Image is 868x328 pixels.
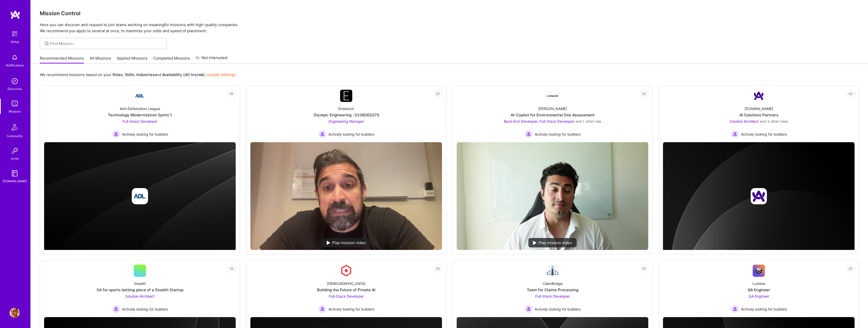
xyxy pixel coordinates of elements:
h3: Mission Control [40,10,859,16]
div: SA for sports betting piece of a Stealth Startup [97,287,183,293]
div: AI-Copilot for Environmental Site Assessment [511,112,595,118]
div: [PERSON_NAME] [538,106,567,111]
a: User Avatar [8,308,21,318]
i: icon EyeClosed [642,92,646,96]
a: Applied Missions [117,56,147,64]
div: Community [7,133,23,139]
div: Invite [11,156,19,161]
span: Engineering Manager [329,119,364,123]
img: Actively looking for builders [112,130,120,138]
img: Company Logo [134,90,146,102]
img: Actively looking for builders [318,130,326,138]
img: Company logo [751,188,767,204]
span: Actively looking for builders [122,132,168,137]
b: Industries [136,72,155,77]
img: play [327,241,330,245]
span: Actively looking for builders [535,132,581,137]
img: Actively looking for builders [318,305,326,313]
img: Actively looking for builders [525,130,533,138]
span: Actively looking for builders [328,132,374,137]
div: Anti-Defamation League [120,106,160,111]
img: No Mission [457,142,648,250]
img: cover [44,142,236,250]
img: Actively looking for builders [112,305,120,313]
a: Completed Missions [153,56,190,64]
div: [DOMAIN_NAME] [3,178,27,184]
div: Stealth [134,281,146,286]
span: Full-Stack Developer [123,119,157,123]
b: Availability (40 hrs/wk) [162,72,205,77]
img: teamwork [10,99,20,109]
a: All Missions [90,56,111,64]
div: Team for Claims Processing [527,287,578,293]
a: Company Logo[PERSON_NAME]AI-Copilot for Environmental Site AssessmentBack-End Developer, Full-Sta... [457,90,648,138]
span: and 1 other role [575,119,601,123]
img: Company Logo [753,265,765,277]
p: Here you can discover and request to join teams working on meaningful missions with high-quality ... [40,22,859,34]
div: Discovery [8,86,22,92]
a: Not Interested [196,55,227,64]
div: ClaimBridge [543,281,563,286]
div: Missions [9,109,21,114]
input: Find Mission... [50,41,163,46]
img: Company Logo [546,90,559,102]
span: Full-Stack Developer [535,294,570,298]
span: QA Engineer [749,294,769,298]
span: Actively looking for builders [122,306,168,312]
span: Actively looking for builders [741,306,787,312]
div: Building the Future of Private AI [317,287,375,293]
div: Endeavor [338,106,354,111]
p: We recommend missions based on your , , and . [40,72,236,77]
img: Company logo [132,188,148,204]
a: Company Logo[DOMAIN_NAME]AI Solutions PartnersSolution Architect and 3 other rolesActively lookin... [663,90,855,138]
img: Community [9,121,21,133]
span: Solution Architect [125,294,155,298]
div: Olympic Engineering -3338OEG275 [313,112,379,118]
span: Back-End Developer, Full-Stack Developer [504,119,574,123]
img: No Mission [250,142,442,250]
span: Full-Stack Developer [329,294,364,298]
a: Update Settings [207,72,236,77]
img: User Avatar [10,308,20,318]
img: guide book [10,168,20,178]
i: icon EyeClosed [436,267,440,271]
a: StealthSA for sports betting piece of a Stealth StartupSolution Architect Actively looking for bu... [44,265,236,313]
img: cover [663,142,855,251]
div: AI Solutions Partners [740,112,778,118]
b: Skills [125,72,134,77]
div: Setup [11,39,19,44]
span: and 3 other roles [760,119,788,123]
img: bell [10,52,20,63]
div: Technology Modernization Sprint 1 [108,112,172,118]
img: play [533,241,537,245]
i: icon EyeClosed [848,92,853,96]
i: icon EyeClosed [230,92,234,96]
div: Play mission video [528,238,577,247]
div: Play mission video [322,238,370,247]
img: Company Logo [753,90,765,102]
div: [DOMAIN_NAME] [745,106,773,111]
a: Company Logo[DEMOGRAPHIC_DATA]Building the Future of Private AIFull-Stack Developer Actively look... [250,265,442,313]
span: Solution Architect [730,119,759,123]
span: Actively looking for builders [741,132,787,137]
a: Company LogoEndeavorOlympic Engineering -3338OEG275Engineering Manager Actively looking for build... [250,90,442,138]
img: Invite [10,146,20,156]
div: Luminai [752,281,765,286]
i: icon EyeClosed [436,92,440,96]
img: Company Logo [340,265,352,277]
a: Company LogoAnti-Defamation LeagueTechnology Modernization Sprint 1Full-Stack Developer Actively ... [44,90,236,138]
i: icon EyeClosed [642,267,646,271]
span: Actively looking for builders [328,306,374,312]
img: discovery [10,76,20,86]
a: Recommended Missions [40,56,84,64]
i: icon SearchGrey [44,41,50,46]
img: Company Logo [546,265,559,277]
div: QA Engineer [748,287,770,293]
b: Roles [113,72,123,77]
a: Company LogoLuminaiQA EngineerQA Engineer Actively looking for buildersActively looking for builders [663,265,855,313]
img: setup [9,28,20,39]
img: Actively looking for builders [525,305,533,313]
span: Actively looking for builders [535,306,581,312]
img: logo [10,10,20,19]
img: Company Logo [340,90,352,102]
